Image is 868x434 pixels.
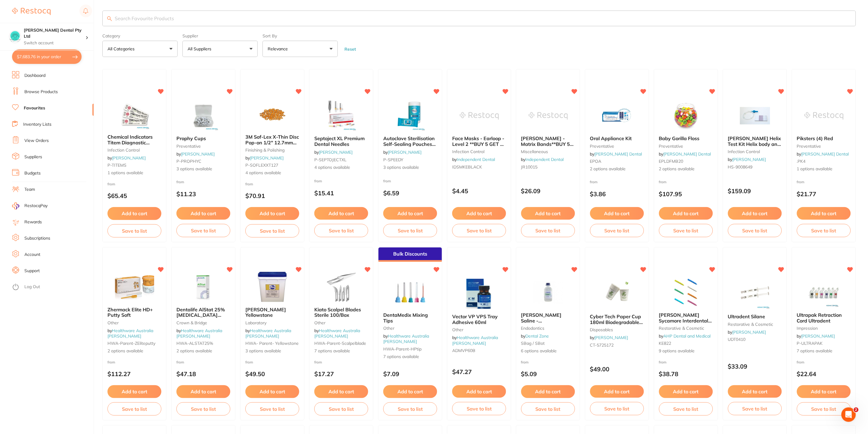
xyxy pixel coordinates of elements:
img: Kiato Scalpel Blades Sterile 100/Box [322,272,361,302]
a: [PERSON_NAME] [112,155,146,161]
a: Subscriptions [24,235,50,241]
p: $21.77 [797,190,851,197]
a: Team [24,187,35,193]
span: 4 options available [245,170,299,176]
a: [PERSON_NAME] [388,149,422,155]
b: Ultradent Silane [728,314,782,319]
p: $70.91 [245,192,299,199]
b: Zhermack Elite HD+ Putty Soft [107,307,161,318]
img: Baxter Saline - Sodium Chloride (NaCl) 0.9% [529,277,568,307]
p: All Suppliers [188,46,214,52]
span: Kiato Scalpel Blades Sterile 100/Box [314,307,361,318]
span: .PK4 [797,159,806,164]
span: HWA-parent-ZEliteputty [107,341,155,346]
p: $49.00 [590,366,644,373]
span: from [107,182,115,186]
a: Support [24,268,40,274]
span: 3 options available [245,348,299,354]
small: impression [797,326,851,331]
button: All Suppliers [182,41,258,57]
span: Cyber Tech Paper Cup 180ml Biodegradable 1000/Box [590,313,643,331]
button: Add to cart [590,385,644,398]
button: Log Out [12,282,92,292]
span: by [176,151,215,157]
b: Autoclave Sterilisation Self-Sealing Pouches 135 x 260mm 200/pk [383,136,437,147]
b: Face Masks - Earloop - Level 2 **BUY 5 GET 1 FREE, BUY 10 RECEIVE 3 FREE** - Black [452,136,506,147]
span: by [728,329,766,335]
span: by [797,151,849,157]
img: HENRY SCHEIN Helix Test Kit Helix body and 250 strips [736,101,775,131]
span: 1 options available [107,170,161,176]
p: $5.09 [521,370,575,377]
span: [PERSON_NAME] Helix Test Kit Helix body and 250 strips [728,135,781,153]
button: Add to cart [590,207,644,220]
span: Ultradent Silane [728,313,765,319]
b: DentaMedix Mixing Tips [383,312,437,323]
span: [PERSON_NAME] Sycamore Interdental Wedges [659,312,712,329]
span: DentaMedix Mixing Tips [383,312,428,323]
span: 1 options available [797,166,851,172]
button: Save to list [176,402,230,416]
a: Healthware Australia [PERSON_NAME] [452,335,498,346]
span: by [245,328,291,339]
button: Add to cart [659,385,713,398]
a: [PERSON_NAME] [250,155,284,161]
span: P-TITEMS [107,162,126,168]
p: All Categories [107,46,137,52]
span: by [521,333,549,339]
span: P-SOFLEXXT127 [245,162,278,168]
button: Save to list [245,224,299,237]
span: Prophy Cups [176,135,206,141]
button: Add to cart [452,207,506,220]
b: Cyber Tech Paper Cup 180ml Biodegradable 1000/Box [590,314,644,325]
img: Ultrapak Retraction Cord Ultradent [804,277,844,307]
a: RestocqPay [12,203,48,209]
img: Biltoft Dental Pty Ltd [9,31,21,42]
img: Cyber Tech Paper Cup 180ml Biodegradable 1000/Box [598,279,637,309]
b: Tofflemire - Matrix Bands**BUY 5 GET SAME GET 1 FREE!!** - #1.0015 (Packet of 144) [521,136,575,147]
button: Save to list [107,402,161,416]
img: Zhermack Elite HD+ Putty Soft [115,272,154,302]
button: All Categories [102,41,178,57]
button: Save to list [590,402,644,415]
span: Baby Gorilla Floss [659,135,700,141]
img: Hawe Sycamore Interdental Wedges [667,277,706,307]
span: from [590,180,598,184]
b: Baby Gorilla Floss [659,136,713,141]
img: RestocqPay [12,203,19,209]
p: $3.86 [590,190,644,197]
span: EPOA [590,159,602,164]
button: Save to list [245,402,299,416]
span: 3 options available [383,165,437,171]
span: [PERSON_NAME] Saline - [MEDICAL_DATA] (NaCl) 0.9% [521,312,562,335]
p: $49.50 [245,370,299,377]
b: Prophy Cups [176,136,230,141]
div: Bulk Discounts [378,247,442,262]
span: from [176,360,184,364]
span: by [314,149,353,155]
p: $11.23 [176,190,230,197]
span: by [314,328,360,339]
span: Septoject XL Premium Dental Needles [314,135,365,147]
img: Piksters (4) Red [804,101,844,131]
p: $112.27 [107,370,161,377]
b: Oral Appliance Kit [590,136,644,141]
span: ADMVP60B [452,348,475,353]
small: other [107,320,161,325]
button: Save to list [452,224,506,237]
span: Autoclave Sterilisation Self-Sealing Pouches 135 x 260mm 200/pk [383,135,436,153]
button: Add to cart [383,207,437,220]
button: Add to cart [521,207,575,220]
a: View Orders [24,138,49,144]
span: P-SEPTOJECTXL [314,157,347,162]
small: Laboratory [245,320,299,325]
a: Healthware Australia [PERSON_NAME] [245,328,291,339]
span: UDT0410 [728,337,746,342]
b: Ultrapak Retraction Cord Ultradent [797,312,851,323]
span: P-ULTRAPAK [797,341,823,346]
small: infection control [107,148,161,153]
button: Save to list [314,402,368,416]
button: Add to cart [452,385,506,398]
a: Healthware Australia [PERSON_NAME] [383,333,429,344]
a: Independent Dental [526,157,564,162]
